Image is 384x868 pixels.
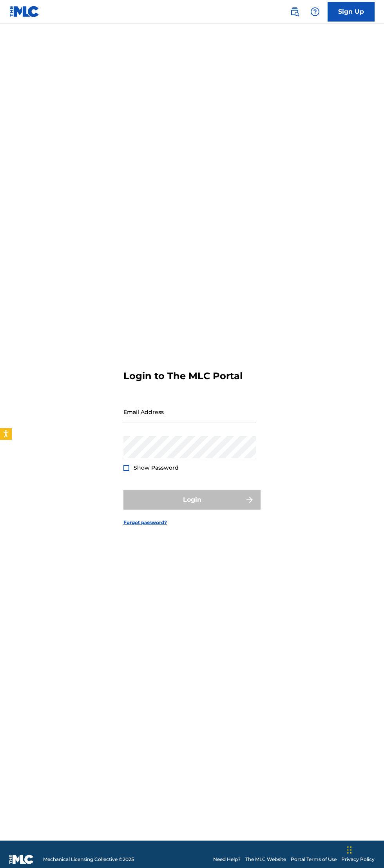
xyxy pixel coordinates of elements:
[307,4,323,20] div: Help
[291,856,337,863] a: Portal Terms of Use
[43,856,134,863] span: Mechanical Licensing Collective © 2025
[287,4,302,20] a: Public Search
[134,464,179,471] span: Show Password
[341,856,375,863] a: Privacy Policy
[290,7,299,16] img: search
[310,7,320,16] img: help
[9,855,34,864] img: logo
[123,519,167,526] a: Forgot password?
[345,830,384,868] iframe: Chat Widget
[213,856,241,863] a: Need Help?
[328,2,375,22] a: Sign Up
[123,370,243,382] h3: Login to The MLC Portal
[245,856,286,863] a: The MLC Website
[9,6,40,17] img: MLC Logo
[347,838,352,862] div: Drag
